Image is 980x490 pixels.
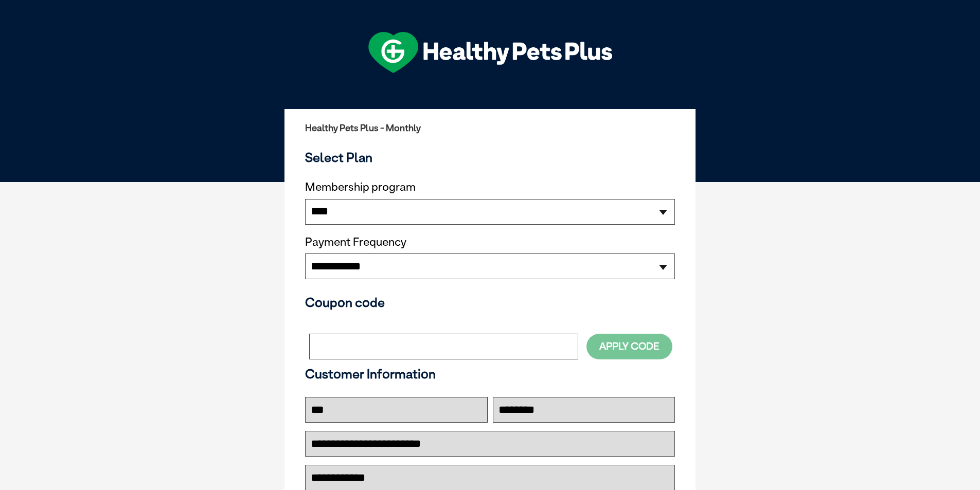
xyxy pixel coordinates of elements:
label: Payment Frequency [305,235,406,249]
button: Apply Code [586,334,672,359]
label: Membership program [305,180,675,194]
h2: Healthy Pets Plus - Monthly [305,123,675,133]
h3: Customer Information [305,366,675,382]
h3: Coupon code [305,295,675,310]
h3: Select Plan [305,150,675,165]
img: hpp-logo-landscape-green-white.png [368,32,612,73]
